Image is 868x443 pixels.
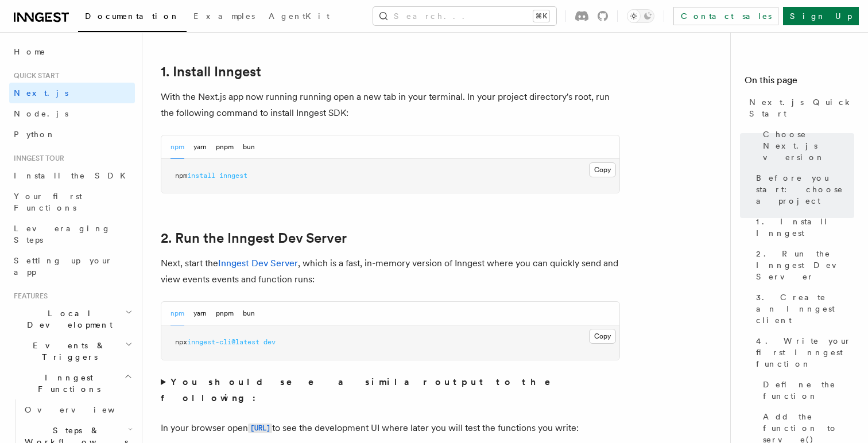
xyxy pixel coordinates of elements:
a: Next.js [9,83,135,103]
button: bun [243,135,255,159]
a: Inngest Dev Server [218,258,298,269]
span: Overview [25,405,143,414]
span: Install the SDK [14,171,133,180]
p: Next, start the , which is a fast, in-memory version of Inngest where you can quickly send and vi... [161,255,620,287]
button: npm [170,135,184,159]
a: Setting up your app [9,250,135,282]
a: Sign Up [783,7,859,25]
span: Next.js Quick Start [749,96,854,119]
p: With the Next.js app now running running open a new tab in your terminal. In your project directo... [161,89,620,121]
span: Features [9,292,48,301]
a: Define the function [758,374,854,406]
button: Events & Triggers [9,335,135,367]
a: Contact sales [673,7,778,25]
a: Python [9,124,135,145]
span: inngest [219,172,247,180]
button: pnpm [216,135,234,159]
span: Home [14,46,46,57]
span: npx [175,338,187,346]
button: yarn [193,135,207,159]
kbd: ⌘K [533,10,549,22]
a: Node.js [9,103,135,124]
strong: You should see a similar output to the following: [161,376,567,403]
span: 3. Create an Inngest client [756,292,854,326]
span: Events & Triggers [9,340,125,363]
span: 1. Install Inngest [756,216,854,239]
button: Copy [589,162,616,177]
span: Next.js [14,88,68,98]
span: Inngest Functions [9,372,124,395]
span: 4. Write your first Inngest function [756,335,854,370]
a: 4. Write your first Inngest function [751,331,854,374]
a: Choose Next.js version [758,124,854,168]
button: npm [170,302,184,325]
a: Before you start: choose a project [751,168,854,211]
a: 2. Run the Inngest Dev Server [161,230,347,246]
a: AgentKit [262,3,336,31]
a: Next.js Quick Start [745,92,854,124]
button: Toggle dark mode [627,9,654,23]
span: Define the function [763,379,854,402]
span: 2. Run the Inngest Dev Server [756,248,854,282]
h4: On this page [745,73,854,92]
span: Leveraging Steps [14,224,111,244]
span: Your first Functions [14,192,82,212]
a: Install the SDK [9,165,135,186]
button: bun [243,302,255,325]
span: Inngest tour [9,154,64,163]
code: [URL] [248,423,272,433]
span: Examples [193,11,255,21]
button: Search...⌘K [373,7,556,25]
span: Quick start [9,71,59,80]
a: Documentation [78,3,187,32]
span: Local Development [9,308,125,331]
span: npm [175,172,187,180]
button: Local Development [9,303,135,335]
span: Choose Next.js version [763,129,854,163]
span: inngest-cli@latest [187,338,259,346]
button: yarn [193,302,207,325]
span: Python [14,130,56,139]
a: 2. Run the Inngest Dev Server [751,243,854,287]
button: pnpm [216,302,234,325]
span: Before you start: choose a project [756,172,854,207]
span: install [187,172,215,180]
button: Inngest Functions [9,367,135,399]
a: Examples [187,3,262,31]
a: 3. Create an Inngest client [751,287,854,331]
a: [URL] [248,422,272,433]
span: Node.js [14,109,68,118]
a: Overview [20,399,135,420]
span: AgentKit [269,11,330,21]
a: Your first Functions [9,186,135,218]
a: 1. Install Inngest [161,64,261,80]
p: In your browser open to see the development UI where later you will test the functions you write: [161,420,620,437]
a: Leveraging Steps [9,218,135,250]
a: Home [9,41,135,62]
span: dev [263,338,276,346]
span: Documentation [85,11,180,21]
summary: You should see a similar output to the following: [161,374,620,406]
button: Copy [589,329,616,344]
a: 1. Install Inngest [751,211,854,243]
span: Setting up your app [14,256,113,277]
